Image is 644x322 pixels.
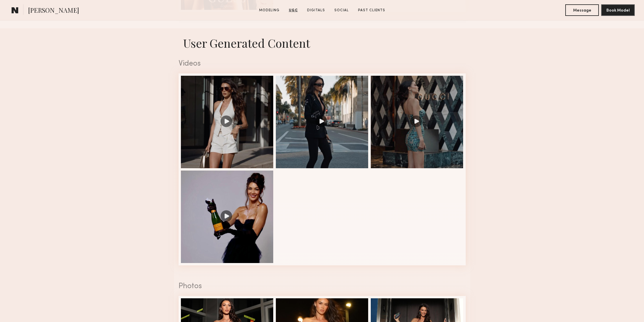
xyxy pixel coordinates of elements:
[356,8,388,13] a: Past Clients
[179,60,466,68] div: Videos
[305,8,327,13] a: Digitals
[179,283,466,290] div: Photos
[601,4,635,16] button: Book Model
[28,6,79,16] span: [PERSON_NAME]
[565,4,599,16] button: Message
[601,8,635,12] a: Book Model
[332,8,351,13] a: Social
[257,8,282,13] a: Modeling
[287,8,300,13] a: UGC
[174,35,470,51] h1: User Generated Content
